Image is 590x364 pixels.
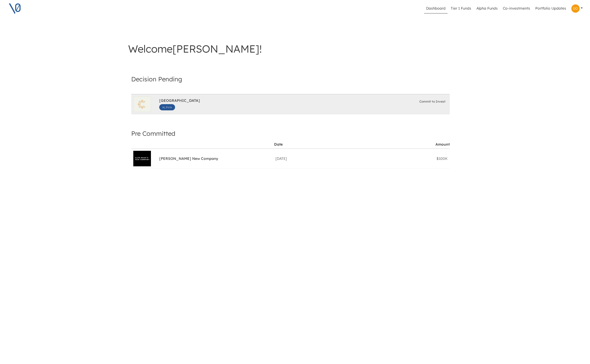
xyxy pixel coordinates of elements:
span: Commit to Invest [419,99,446,104]
div: Date [274,142,283,147]
a: Tier 1 Funds [449,4,473,13]
img: South Park Commons [134,97,151,111]
img: V0 logo [8,2,21,15]
span: [GEOGRAPHIC_DATA] [159,98,200,104]
span: Alpha [159,104,175,110]
a: Alpha Funds [474,4,500,13]
h3: Welcome [PERSON_NAME] ! [128,42,462,55]
div: Amount [435,142,450,147]
h4: Pre Committed [131,128,450,139]
div: $100K [392,156,448,161]
a: Dashboard [424,4,448,13]
span: [PERSON_NAME] New Company [159,156,218,162]
img: Profile [571,4,580,13]
h4: Decision Pending [131,74,450,84]
a: Co-investments [501,4,532,13]
a: Portfolio Updates [533,4,568,13]
div: [DATE] [275,156,387,161]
